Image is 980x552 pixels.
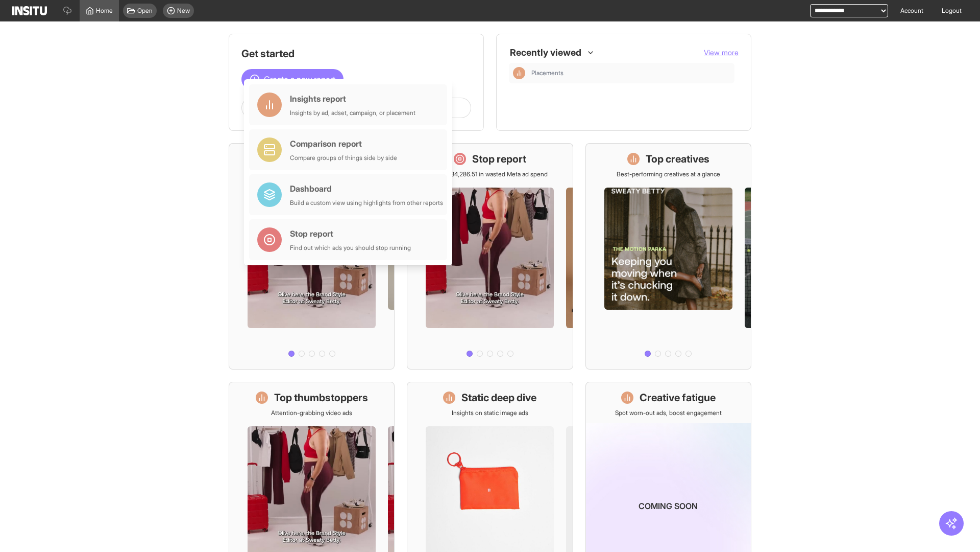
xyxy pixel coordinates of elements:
[290,93,415,105] div: Insights report
[271,409,352,417] p: Attention-grabbing video ads
[290,154,397,162] div: Compare groups of things side by side
[407,143,573,370] a: Stop reportSave £34,286.51 in wasted Meta ad spend
[241,47,471,61] h1: Get started
[177,7,190,15] span: New
[290,227,411,240] div: Stop report
[531,69,563,77] span: Placements
[513,67,525,79] div: Insights
[704,48,739,57] span: View more
[241,69,344,89] button: Create a new report
[12,6,47,15] img: Logo
[646,152,709,166] h1: Top creatives
[290,109,415,117] div: Insights by ad, adset, campaign, or placement
[432,170,548,178] p: Save £34,286.51 in wasted Meta ad spend
[96,7,113,15] span: Home
[531,69,730,77] span: Placements
[137,7,153,15] span: Open
[472,152,526,166] h1: Stop report
[274,390,368,405] h1: Top thumbstoppers
[585,143,751,370] a: Top creativesBest-performing creatives at a glance
[290,137,397,150] div: Comparison report
[452,409,528,417] p: Insights on static image ads
[290,244,411,252] div: Find out which ads you should stop running
[461,390,536,405] h1: Static deep dive
[704,48,739,58] button: View more
[290,199,443,207] div: Build a custom view using highlights from other reports
[229,143,395,370] a: What's live nowSee all active ads instantly
[617,170,720,178] p: Best-performing creatives at a glance
[264,73,335,85] span: Create a new report
[290,182,443,195] div: Dashboard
